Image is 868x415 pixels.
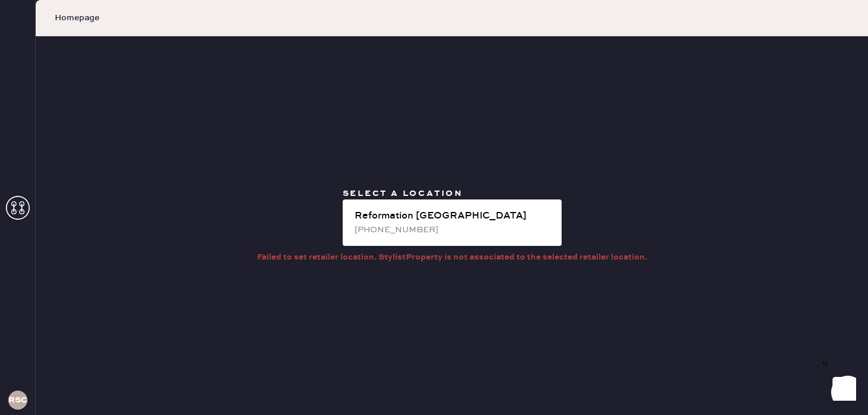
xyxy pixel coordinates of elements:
span: Homepage [55,12,99,24]
div: Reformation [GEOGRAPHIC_DATA] [355,209,552,223]
span: Select a location [343,188,463,199]
h3: RSCA [8,396,27,404]
iframe: Front Chat [811,361,863,413]
div: [PHONE_NUMBER] [355,223,552,236]
div: Failed to set retailer location. StylistProperty is not associated to the selected retailer locat... [257,251,647,264]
